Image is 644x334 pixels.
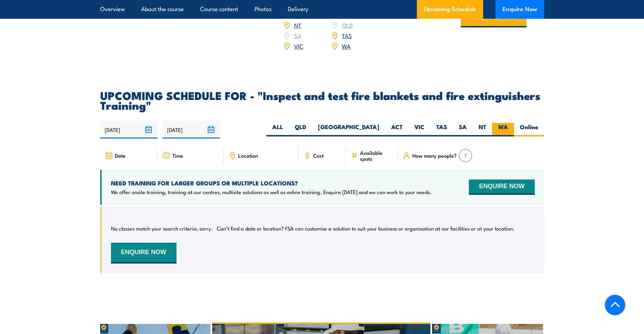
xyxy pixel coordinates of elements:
a: TAS [342,31,352,40]
p: Can’t find a date or location? FSA can customise a solution to suit your business or organisation... [217,225,515,232]
label: Online [514,123,544,136]
span: Available spots [360,150,393,161]
button: ENQUIRE NOW [111,243,177,264]
button: ENQUIRE NOW [469,179,534,195]
h4: NEED TRAINING FOR LARGER GROUPS OR MULTIPLE LOCATIONS? [111,179,431,187]
a: NT [294,21,301,29]
input: From date [100,121,157,139]
h2: UPCOMING SCHEDULE FOR - "Inspect and test fire blankets and fire extinguishers Training" [100,90,544,110]
label: QLD [289,123,312,136]
a: VIC [294,42,303,50]
label: ALL [266,123,289,136]
label: NT [473,123,492,136]
a: WA [342,42,351,50]
label: [GEOGRAPHIC_DATA] [312,123,385,136]
label: VIC [409,123,430,136]
input: To date [163,121,220,139]
span: Cost [313,152,324,158]
p: We offer onsite training, training at our centres, multisite solutions as well as online training... [111,189,431,195]
span: Location [238,152,258,158]
span: Time [172,152,183,158]
label: TAS [430,123,453,136]
span: Date [115,152,126,158]
label: SA [453,123,473,136]
span: How many people? [412,152,457,158]
p: No classes match your search criteria, sorry. [111,225,213,232]
label: ACT [385,123,409,136]
label: WA [492,123,514,136]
